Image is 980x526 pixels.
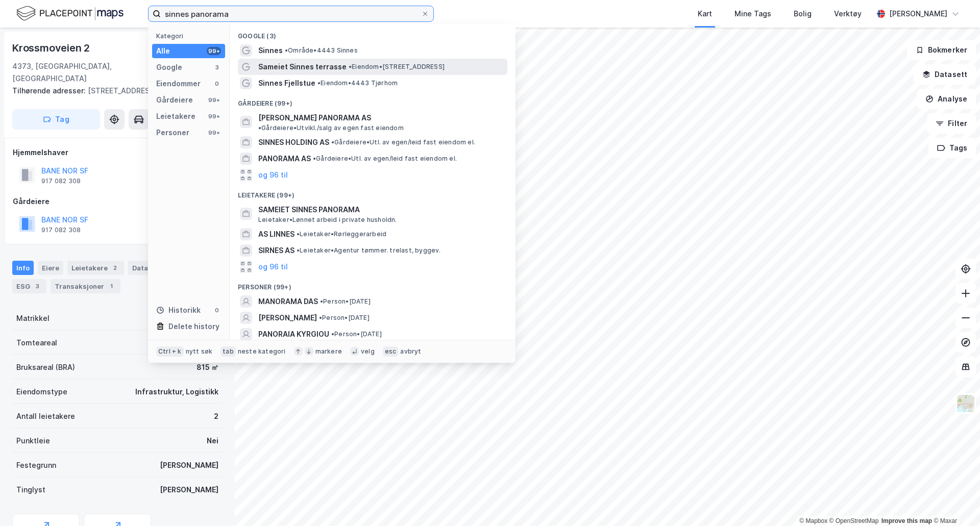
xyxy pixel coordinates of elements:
[16,435,50,447] div: Punktleie
[16,312,50,324] div: Matrikkel
[258,77,315,89] span: Sinnes Fjellstue
[16,410,75,422] div: Antall leietakere
[41,177,81,185] div: 917 082 308
[156,346,184,357] div: Ctrl + k
[914,64,976,85] button: Datasett
[207,96,221,104] div: 99+
[297,230,300,238] span: •
[16,5,124,22] img: logo.f888ab2527a4732fd821a326f86c7f29.svg
[929,477,980,526] iframe: Chat Widget
[213,63,221,71] div: 3
[156,94,193,106] div: Gårdeiere
[889,8,947,20] div: [PERSON_NAME]
[794,8,812,20] div: Bolig
[214,410,218,422] div: 2
[213,306,221,314] div: 0
[258,216,397,224] span: Leietaker • Lønnet arbeid i private husholdn.
[297,230,386,238] span: Leietaker • Rørleggerarbeid
[313,155,457,163] span: Gårdeiere • Utl. av egen/leid fast eiendom el.
[258,204,503,216] span: SAMEIET SINNES PANORAMA
[698,8,712,20] div: Kart
[383,346,399,357] div: esc
[320,297,323,305] span: •
[220,346,236,357] div: tab
[258,112,371,124] span: [PERSON_NAME] PANORAMA AS
[331,330,334,338] span: •
[799,517,827,524] a: Mapbox
[317,79,398,87] span: Eiendom • 4443 Tjørhom
[917,89,976,109] button: Analyse
[258,61,347,73] span: Sameiet Sinnes terrasse
[16,361,75,373] div: Bruksareal (BRA)
[156,45,170,57] div: Alle
[156,304,201,316] div: Historikk
[349,63,445,71] span: Eiendom • [STREET_ADDRESS]
[258,44,283,57] span: Sinnes
[315,347,342,356] div: markere
[207,47,221,55] div: 99+
[928,138,976,158] button: Tags
[13,195,222,208] div: Gårdeiere
[186,347,213,356] div: nytt søk
[51,279,120,293] div: Transaksjoner
[734,8,771,20] div: Mine Tags
[258,228,295,240] span: AS LINNES
[297,246,441,255] span: Leietaker • Agentur tømmer. trelast, byggev.
[16,459,56,471] div: Festegrunn
[156,127,189,139] div: Personer
[12,109,100,130] button: Tag
[156,110,195,122] div: Leietakere
[38,261,63,275] div: Eiere
[12,85,214,97] div: [STREET_ADDRESS]
[907,40,976,60] button: Bokmerker
[230,275,516,293] div: Personer (99+)
[927,113,976,134] button: Filter
[258,261,288,273] button: og 96 til
[156,32,225,40] div: Kategori
[829,517,879,524] a: OpenStreetMap
[12,279,46,293] div: ESG
[258,124,261,132] span: •
[168,320,219,333] div: Delete history
[956,394,975,413] img: Z
[41,226,81,234] div: 917 082 308
[207,129,221,137] div: 99+
[12,261,34,275] div: Info
[13,146,222,159] div: Hjemmelshaver
[16,337,57,349] div: Tomteareal
[207,435,218,447] div: Nei
[258,328,329,340] span: PANORAIA KYRGIOU
[319,314,322,321] span: •
[12,60,166,85] div: 4373, [GEOGRAPHIC_DATA], [GEOGRAPHIC_DATA]
[230,183,516,202] div: Leietakere (99+)
[197,361,218,373] div: 815 ㎡
[238,347,286,356] div: neste kategori
[156,78,201,90] div: Eiendommer
[207,112,221,120] div: 99+
[258,312,317,324] span: [PERSON_NAME]
[258,153,311,165] span: PANORAMA AS
[213,80,221,88] div: 0
[230,24,516,42] div: Google (3)
[349,63,352,70] span: •
[67,261,124,275] div: Leietakere
[400,347,421,356] div: avbryt
[834,8,862,20] div: Verktøy
[16,484,45,496] div: Tinglyst
[106,281,116,291] div: 1
[258,244,295,257] span: SIRNES AS
[128,261,166,275] div: Datasett
[258,136,329,148] span: SINNES HOLDING AS
[331,138,334,146] span: •
[285,46,288,54] span: •
[160,484,218,496] div: [PERSON_NAME]
[317,79,321,87] span: •
[881,517,932,524] a: Improve this map
[331,138,475,146] span: Gårdeiere • Utl. av egen/leid fast eiendom el.
[12,86,88,95] span: Tilhørende adresser:
[258,295,318,308] span: MANORAMA DAS
[361,347,375,356] div: velg
[230,91,516,110] div: Gårdeiere (99+)
[12,40,92,56] div: Krossmoveien 2
[160,459,218,471] div: [PERSON_NAME]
